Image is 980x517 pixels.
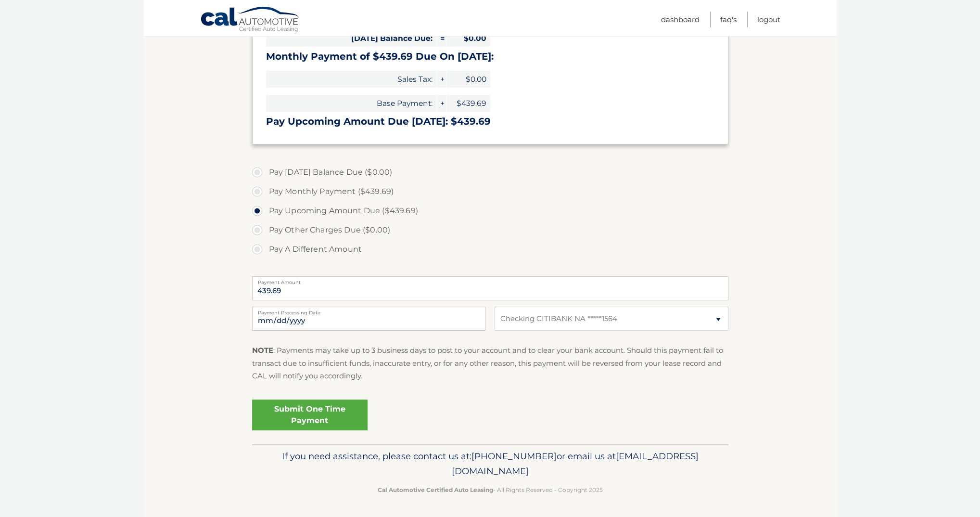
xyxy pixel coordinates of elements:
span: $0.00 [447,30,490,47]
label: Pay A Different Amount [252,240,728,259]
span: [DATE] Balance Due: [266,30,436,47]
span: $0.00 [447,71,490,88]
label: Pay Monthly Payment ($439.69) [252,182,728,201]
a: Submit One Time Payment [252,400,368,430]
a: Logout [757,12,780,27]
input: Payment Date [252,307,485,331]
p: - All Rights Reserved - Copyright 2025 [258,485,722,495]
h3: Pay Upcoming Amount Due [DATE]: $439.69 [266,116,714,128]
strong: NOTE [252,346,273,355]
a: Cal Automotive [200,6,301,34]
p: : Payments may take up to 3 business days to post to your account and to clear your bank account.... [252,344,728,382]
input: Payment Amount [252,276,728,300]
label: Pay [DATE] Balance Due ($0.00) [252,163,728,182]
label: Payment Processing Date [252,307,485,314]
span: Base Payment: [266,95,436,112]
span: Sales Tax: [266,71,436,88]
label: Payment Amount [252,276,728,284]
span: = [437,30,446,47]
span: + [437,71,446,88]
a: Dashboard [661,12,700,27]
h3: Monthly Payment of $439.69 Due On [DATE]: [266,51,714,63]
label: Pay Other Charges Due ($0.00) [252,220,728,240]
span: [PHONE_NUMBER] [471,451,557,462]
span: + [437,95,446,112]
a: FAQ's [720,12,737,27]
strong: Cal Automotive Certified Auto Leasing [378,486,493,493]
span: $439.69 [447,95,490,112]
label: Pay Upcoming Amount Due ($439.69) [252,201,728,220]
p: If you need assistance, please contact us at: or email us at [258,449,722,479]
